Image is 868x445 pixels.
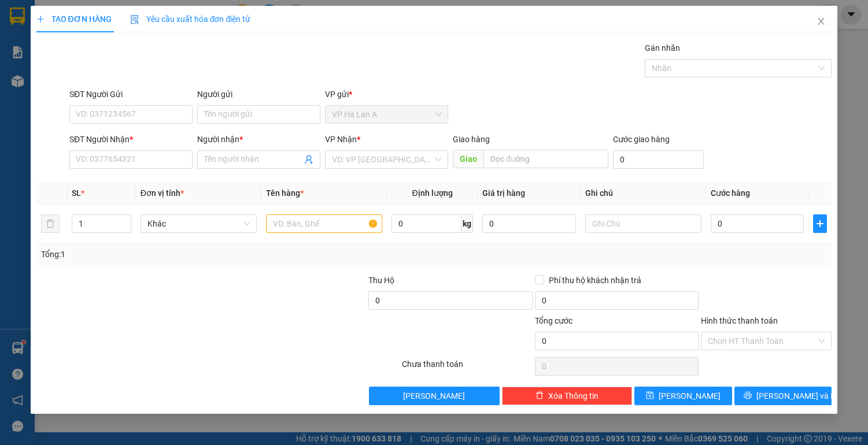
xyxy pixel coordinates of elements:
span: user-add [304,155,313,164]
label: Cước giao hàng [613,135,670,144]
button: [PERSON_NAME] [369,387,500,405]
th: Ghi chú [581,182,706,205]
span: close [817,17,826,26]
input: Dọc đường [483,150,608,168]
span: [PERSON_NAME] [659,390,721,402]
div: Chưa thanh toán [401,358,534,378]
div: Tổng: 1 [41,248,336,261]
input: Cước giao hàng [613,150,704,169]
span: Phí thu hộ khách nhận trả [544,274,646,287]
span: Tên hàng [266,188,304,198]
span: kg [461,214,473,233]
span: Yêu cầu xuất hóa đơn điện tử [130,14,251,24]
span: plus [814,219,826,228]
span: Tổng cước [535,316,572,325]
span: Định lượng [412,188,453,198]
span: [PERSON_NAME] [403,390,465,402]
span: Giao hàng [453,135,490,144]
input: VD: Bàn, Ghế [266,214,382,233]
span: Khác [147,215,250,232]
div: SĐT Người Gửi [69,88,193,101]
button: save[PERSON_NAME] [634,387,732,405]
input: Ghi Chú [585,214,701,233]
span: Đơn vị tính [141,188,184,198]
span: [PERSON_NAME] và In [756,390,837,402]
div: SĐT Người Nhận [69,133,193,146]
button: Close [805,6,837,38]
button: plus [813,214,827,233]
label: Gán nhãn [645,43,680,53]
div: VP gửi [325,88,448,101]
label: Hình thức thanh toán [701,316,778,325]
img: icon [130,15,139,24]
span: delete [535,391,544,400]
span: TẠO ĐƠN HÀNG [36,14,112,24]
button: printer[PERSON_NAME] và In [734,387,832,405]
span: Giao [453,150,483,168]
div: Người nhận [197,133,320,146]
span: VP Hà Lan A [332,106,441,123]
span: printer [744,391,752,400]
span: save [646,391,654,400]
span: Giá trị hàng [482,188,525,198]
span: VP Nhận [325,135,357,144]
button: deleteXóa Thông tin [502,387,633,405]
span: Xóa Thông tin [548,390,599,402]
span: Thu Hộ [368,276,394,285]
button: delete [41,214,60,233]
div: Người gửi [197,88,320,101]
span: Cước hàng [711,188,750,198]
span: plus [36,15,45,23]
input: 0 [482,214,576,233]
span: SL [72,188,81,198]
